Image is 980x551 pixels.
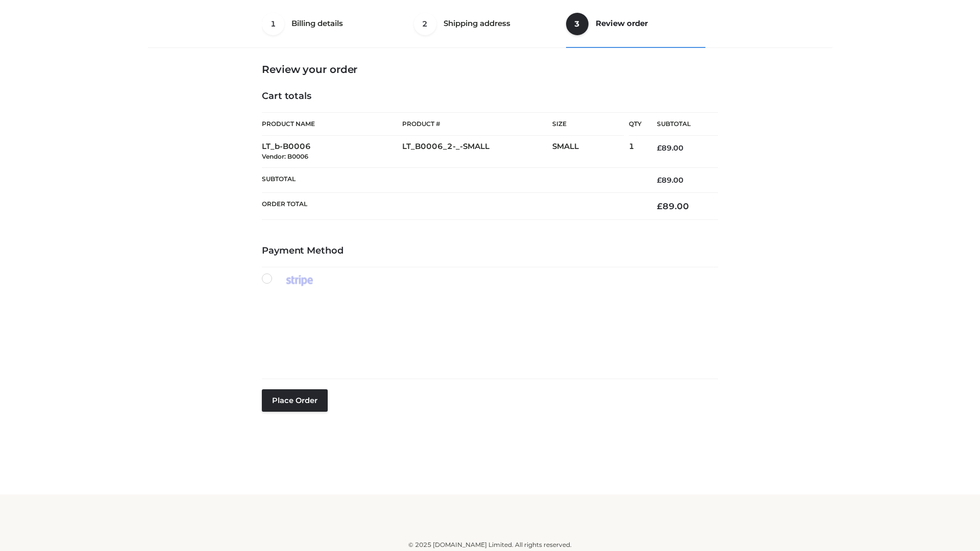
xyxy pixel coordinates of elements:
h4: Cart totals [262,91,718,102]
td: LT_B0006_2-_-SMALL [402,136,552,168]
span: £ [657,201,663,211]
h4: Payment Method [262,245,718,257]
td: 1 [629,136,642,168]
bdi: 89.00 [657,143,683,153]
td: LT_b-B0006 [262,136,402,168]
span: £ [657,176,661,185]
bdi: 89.00 [657,176,683,185]
div: © 2025 [DOMAIN_NAME] Limited. All rights reserved. [152,540,828,550]
span: £ [657,143,661,153]
bdi: 89.00 [657,201,689,211]
h3: Review your order [262,63,718,76]
th: Product # [402,112,552,136]
th: Size [552,113,624,136]
th: Subtotal [642,113,718,136]
th: Qty [629,112,642,136]
td: SMALL [552,136,629,168]
th: Product Name [262,112,402,136]
th: Subtotal [262,167,642,192]
th: Order Total [262,193,642,220]
small: Vendor: B0006 [262,153,308,160]
button: Place order [262,389,328,412]
iframe: Secure payment input frame [260,297,716,362]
